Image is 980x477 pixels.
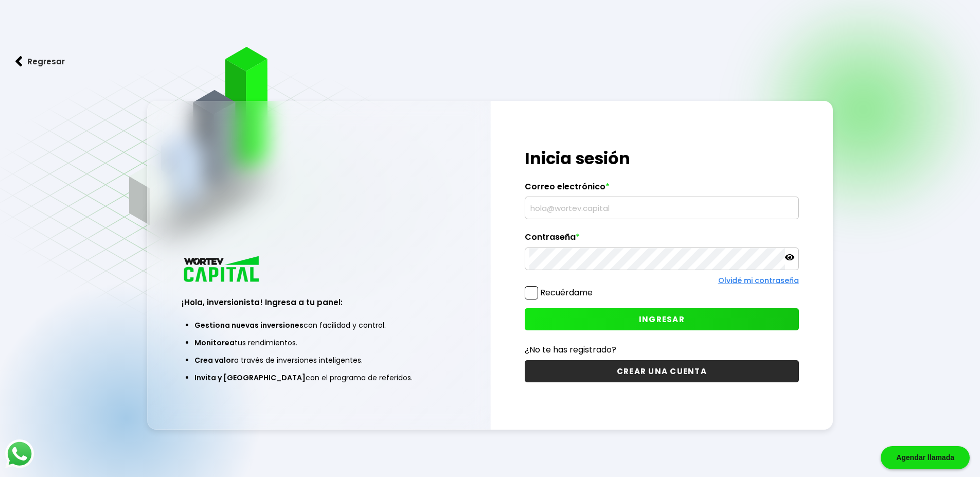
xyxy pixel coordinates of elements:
[182,296,456,308] h3: ¡Hola, inversionista! Ingresa a tu panel:
[529,197,794,219] input: hola@wortev.capital
[881,446,970,469] div: Agendar llamada
[194,338,235,348] span: Monitorea
[525,308,799,330] button: INGRESAR
[15,56,23,67] img: flecha izquierda
[5,439,34,468] img: logos_whatsapp-icon.242b2217.svg
[718,275,799,286] a: Olvidé mi contraseña
[525,182,799,197] label: Correo electrónico
[194,373,306,383] span: Invita y [GEOGRAPHIC_DATA]
[540,287,593,298] label: Recuérdame
[194,320,304,330] span: Gestiona nuevas inversiones
[525,232,799,248] label: Contraseña
[194,334,443,351] li: tus rendimientos.
[525,146,799,171] h1: Inicia sesión
[182,255,263,285] img: logo_wortev_capital
[525,343,799,382] a: ¿No te has registrado?CREAR UNA CUENTA
[194,355,234,365] span: Crea valor
[639,314,685,325] span: INGRESAR
[525,343,799,356] p: ¿No te has registrado?
[525,360,799,382] button: CREAR UNA CUENTA
[194,316,443,334] li: con facilidad y control.
[194,369,443,386] li: con el programa de referidos.
[194,351,443,369] li: a través de inversiones inteligentes.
